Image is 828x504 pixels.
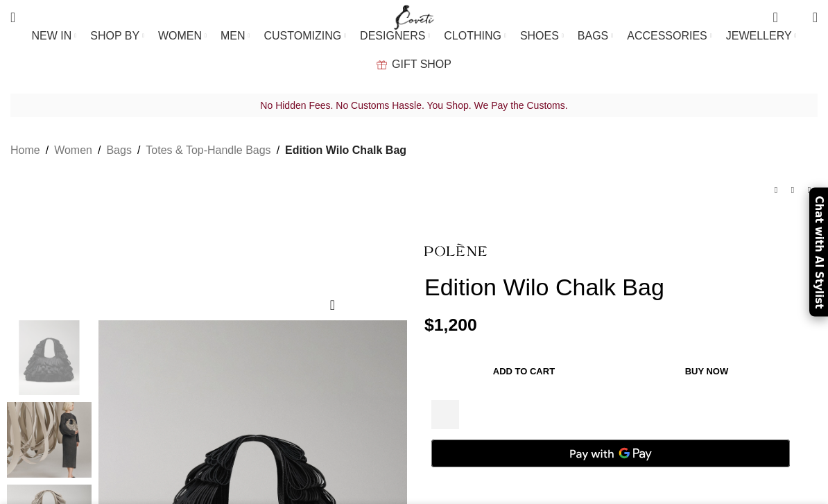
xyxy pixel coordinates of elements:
[578,29,608,42] span: BAGS
[766,3,784,31] a: 0
[3,22,825,78] div: Main navigation
[431,357,616,386] button: Add to cart
[429,475,793,476] iframe: Secure express checkout frame
[578,22,613,50] a: BAGS
[7,320,92,396] img: Polene
[158,22,207,50] a: WOMEN
[424,315,477,334] bdi: 1,200
[3,3,22,31] a: Search
[726,29,792,42] span: JEWELLERY
[726,22,797,50] a: JEWELLERY
[360,29,425,42] span: DESIGNERS
[10,141,40,159] a: Home
[32,22,77,50] a: NEW IN
[32,29,72,42] span: NEW IN
[391,10,438,22] a: Site logo
[7,402,92,478] img: Polene bag
[90,29,139,42] span: SHOP BY
[264,29,341,42] span: CUSTOMIZING
[627,22,712,50] a: ACCESSORIES
[801,182,818,199] a: Next product
[10,96,818,114] p: No Hidden Fees. No Customs Hassle. You Shop. We Pay the Customs.
[788,3,802,31] div: My Wishlist
[444,22,506,50] a: CLOTHING
[158,29,202,42] span: WOMEN
[444,29,501,42] span: CLOTHING
[791,14,802,24] span: 0
[285,141,406,159] span: Edition Wilo Chalk Bag
[10,141,406,159] nav: Breadcrumb
[221,22,250,50] a: MEN
[221,29,245,42] span: MEN
[54,141,92,159] a: Women
[774,7,784,17] span: 0
[377,51,451,78] a: GIFT SHOP
[623,357,790,386] button: Buy now
[424,315,434,334] span: $
[90,22,144,50] a: SHOP BY
[392,58,451,71] span: GIFT SHOP
[264,22,346,50] a: CUSTOMIZING
[431,440,790,467] button: Pay with GPay
[146,141,270,159] a: Totes & Top-Handle Bags
[768,182,784,199] a: Previous product
[424,273,818,302] h1: Edition Wilo Chalk Bag
[106,141,131,159] a: Bags
[360,22,430,50] a: DESIGNERS
[424,234,487,266] img: Polene
[627,29,707,42] span: ACCESSORIES
[520,29,559,42] span: SHOES
[520,22,564,50] a: SHOES
[377,60,387,69] img: GiftBag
